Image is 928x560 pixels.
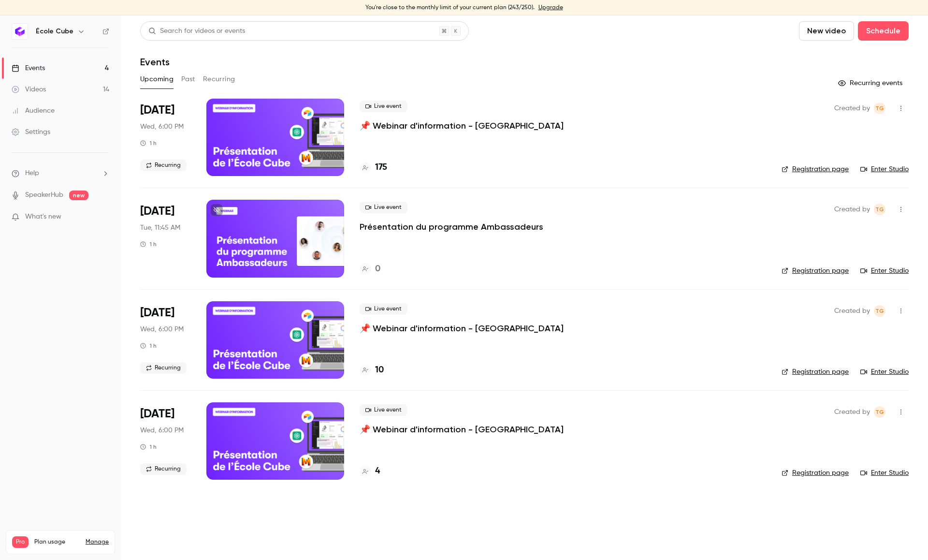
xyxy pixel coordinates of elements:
a: Enter Studio [860,468,909,478]
a: 10 [360,364,384,377]
div: 1 h [140,342,157,350]
button: Recurring [203,72,235,87]
div: Search for videos or events [148,26,245,36]
span: Help [25,168,39,178]
h4: 0 [375,263,380,276]
a: Registration page [782,468,849,478]
span: Created by [834,103,870,114]
span: TG [875,305,884,317]
span: Live event [360,202,407,213]
span: Created by [834,204,870,215]
h4: 10 [375,364,384,377]
a: Registration page [782,266,849,276]
a: 📌 Webinar d'information - [GEOGRAPHIC_DATA] [360,120,564,132]
div: Oct 8 Wed, 6:00 PM (Europe/Paris) [140,301,191,379]
div: Settings [12,127,50,137]
span: Live event [360,303,407,315]
div: 1 h [140,240,157,248]
span: Wed, 6:00 PM [140,324,184,334]
div: Events [12,63,45,73]
a: Manage [86,538,109,546]
div: Videos [12,85,46,94]
span: Recurring [140,362,187,374]
div: Sep 24 Wed, 6:00 PM (Europe/Paris) [140,99,191,176]
span: Recurring [140,160,187,171]
h4: 4 [375,465,380,478]
div: 1 h [140,443,157,451]
a: SpeakerHub [25,190,63,200]
span: Created by [834,305,870,317]
button: Recurring events [834,75,909,91]
span: Thomas Groc [874,103,885,114]
h4: 175 [375,161,387,174]
span: TG [875,204,884,215]
span: TG [875,103,884,114]
span: TG [875,406,884,418]
span: Pro [12,536,29,548]
a: Enter Studio [860,164,909,174]
img: École Cube [12,24,28,39]
button: Upcoming [140,72,174,87]
button: Past [181,72,195,87]
span: [DATE] [140,305,174,321]
span: new [69,191,88,200]
a: Enter Studio [860,266,909,276]
button: New video [799,21,854,41]
a: 📌 Webinar d'information - [GEOGRAPHIC_DATA] [360,323,564,334]
span: Thomas Groc [874,406,885,418]
a: Enter Studio [860,367,909,377]
div: Audience [12,106,55,116]
span: [DATE] [140,406,174,422]
h1: Events [140,56,170,68]
span: Thomas Groc [874,204,885,215]
span: What's new [25,212,61,222]
a: Registration page [782,367,849,377]
span: Live event [360,404,407,416]
div: Oct 22 Wed, 6:00 PM (Europe/Paris) [140,402,191,480]
span: Wed, 6:00 PM [140,426,184,435]
span: Live event [360,101,407,112]
div: Oct 7 Tue, 11:45 AM (Europe/Paris) [140,200,191,277]
li: help-dropdown-opener [12,168,109,178]
div: 1 h [140,139,157,147]
span: [DATE] [140,103,174,118]
a: Registration page [782,164,849,174]
button: Schedule [858,21,909,41]
a: 175 [360,161,387,174]
span: Created by [834,406,870,418]
span: Thomas Groc [874,305,885,317]
iframe: Noticeable Trigger [98,213,109,221]
span: Wed, 6:00 PM [140,122,184,132]
span: [DATE] [140,204,174,219]
a: 4 [360,465,380,478]
a: Upgrade [538,4,563,12]
a: 0 [360,263,380,276]
span: Tue, 11:45 AM [140,223,180,233]
span: Recurring [140,463,187,475]
a: 📌 Webinar d'information - [GEOGRAPHIC_DATA] [360,424,564,435]
a: Présentation du programme Ambassadeurs [360,221,543,233]
h6: École Cube [36,27,73,36]
span: Plan usage [34,538,80,546]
